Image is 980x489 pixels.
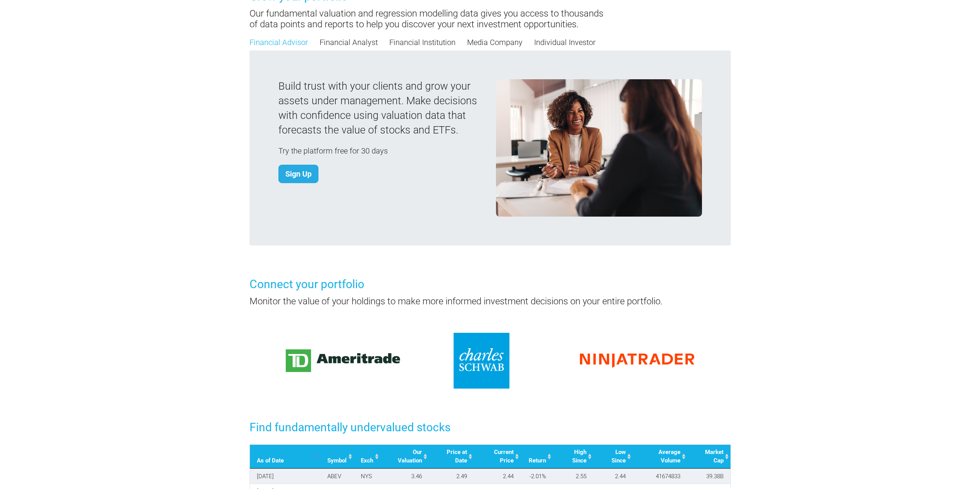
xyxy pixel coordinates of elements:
td: ABEV [320,469,354,484]
a: Individual Investor [534,37,596,48]
a: Sign Up [278,165,318,183]
h4: Our fundamental valuation and regression modelling data gives you access to thousands of data poi... [250,8,608,30]
img: Charles Schwab [454,333,509,389]
img: AdobeStock_330780507.jpeg [496,79,702,217]
td: 2.44 [474,469,521,484]
th: Average Volume: activate to sort column ascending [633,445,687,469]
th: Return: activate to sort column ascending [521,445,553,469]
td: 2.55 [553,469,593,484]
th: Price at Date: activate to sort column ascending [429,445,474,469]
td: 2.44 [593,469,632,484]
a: Financial Analyst [320,37,378,48]
a: Media Company [467,37,523,48]
td: NYS [354,469,380,484]
th: Our Valuation: activate to sort column ascending [380,445,429,469]
td: 2.49 [429,469,474,484]
th: High Since: activate to sort column ascending [553,445,593,469]
th: Market Cap: activate to sort column ascending [687,445,730,469]
th: Current Price: activate to sort column ascending [474,445,521,469]
td: 3.46 [380,469,429,484]
h4: Monitor the value of your holdings to make more informed investment decisions on your entire port... [250,296,731,307]
h3: Build trust with your clients and grow your assets under management. Make decisions with confiden... [278,79,484,137]
td: [DATE] [250,469,321,484]
img: NinjaTrader_Logo.png [580,354,695,368]
th: As of Date: activate to sort column descending [250,445,321,469]
a: Financial Advisor [250,37,308,48]
td: 39.38B [687,469,730,484]
td: -2.01% [521,469,553,484]
h4: Try the platform free for 30 days [278,146,484,155]
img: Learn more about stockcalc's integration with TD VEO Open Access [286,349,400,372]
th: Exch: activate to sort column ascending [354,445,380,469]
th: Symbol: activate to sort column ascending [320,445,354,469]
th: Low Since: activate to sort column ascending [593,445,632,469]
h3: Find fundamentally undervalued stocks [250,419,731,436]
td: 41674833 [633,469,687,484]
h3: Connect your portfolio [250,276,731,292]
a: Financial Institution [389,37,456,48]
